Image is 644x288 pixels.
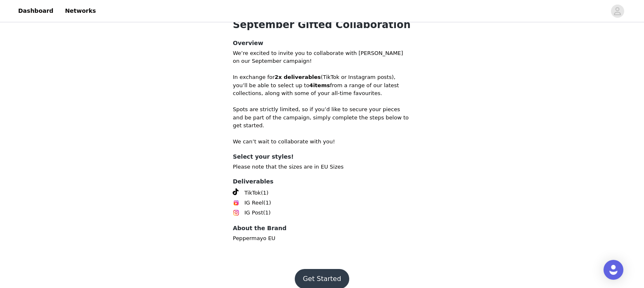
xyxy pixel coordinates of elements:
[233,39,411,48] h4: Overview
[233,209,239,216] img: Instagram Icon
[604,260,623,280] div: Open Intercom Messenger
[613,5,621,18] div: avatar
[233,152,411,161] h4: Select your styles!
[233,138,411,146] p: We can’t wait to collaborate with you!
[233,224,411,233] h4: About the Brand
[244,189,261,197] span: TikTok
[60,2,101,20] a: Networks
[275,74,321,80] strong: 2x deliverables
[233,105,411,130] p: Spots are strictly limited, so if you’d like to secure your pieces and be part of the campaign, s...
[233,163,411,171] p: Please note that the sizes are in EU Sizes
[244,209,263,217] span: IG Post
[244,199,263,207] span: IG Reel
[233,73,411,98] p: In exchange for (TikTok or Instagram posts), you’ll be able to select up to from a range of our l...
[233,200,239,206] img: Instagram Reels Icon
[261,189,268,197] span: (1)
[233,234,411,243] p: Peppermayo EU
[263,199,271,207] span: (1)
[313,82,330,88] strong: items
[263,209,270,217] span: (1)
[233,49,411,65] p: We’re excited to invite you to collaborate with [PERSON_NAME] on our September campaign!
[309,82,313,88] strong: 4
[233,177,411,186] h4: Deliverables
[13,2,58,20] a: Dashboard
[233,17,411,32] h1: September Gifted Collaboration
